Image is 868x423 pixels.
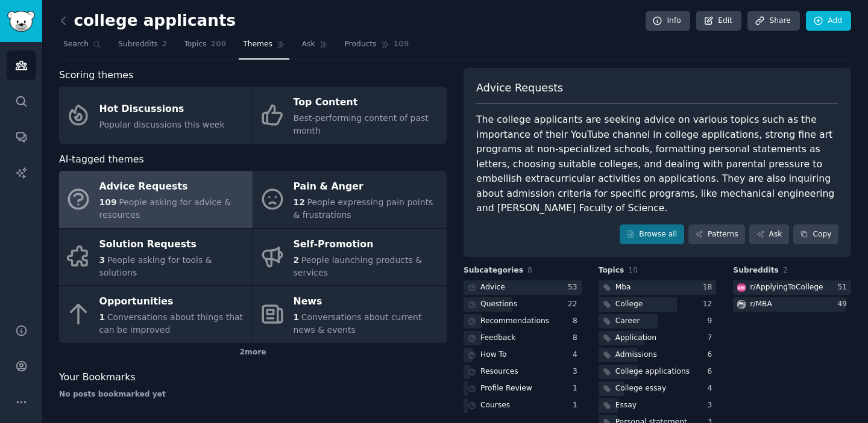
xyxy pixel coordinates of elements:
[476,81,563,96] span: Advice Requests
[180,35,230,60] a: Topics200
[464,398,582,413] a: Courses1
[294,235,441,254] div: Self-Promotion
[599,314,717,329] a: Career9
[573,333,582,344] div: 8
[59,68,133,83] span: Scoring themes
[749,224,789,245] a: Ask
[737,283,746,292] img: ApplyingToCollege
[294,255,423,277] span: People launching products & services
[708,316,717,327] div: 9
[599,331,717,346] a: Application7
[294,93,441,113] div: Top Content
[599,365,717,380] a: College applications6
[599,265,624,276] span: Topics
[63,39,89,50] span: Search
[99,120,225,129] span: Popular discussions this week
[59,343,447,362] div: 2 more
[599,381,717,397] a: College essay4
[733,265,779,276] span: Subreddits
[114,35,171,60] a: Subreddits2
[294,312,422,335] span: Conversations about current news & events
[294,255,300,265] span: 2
[573,316,582,327] div: 8
[703,282,717,293] div: 18
[837,299,851,310] div: 49
[599,297,717,312] a: College12
[615,400,637,411] div: Essay
[59,389,447,400] div: No posts bookmarked yet
[480,282,505,293] div: Advice
[646,11,690,31] a: Info
[118,39,158,50] span: Subreddits
[243,39,272,50] span: Themes
[628,266,638,274] span: 10
[793,224,838,245] button: Copy
[480,350,507,360] div: How To
[99,235,247,254] div: Solution Requests
[294,113,429,135] span: Best-performing content of past month
[464,381,582,397] a: Profile Review1
[688,224,745,245] a: Patterns
[750,299,772,310] div: r/ MBA
[99,255,212,277] span: People asking for tools & solutions
[99,197,231,220] span: People asking for advice & resources
[750,282,823,293] div: r/ ApplyingToCollege
[615,350,657,360] div: Admissions
[464,331,582,346] a: Feedback8
[527,266,532,274] span: 8
[253,286,447,343] a: News1Conversations about current news & events
[7,11,35,32] img: GummySearch logo
[99,292,247,312] div: Opportunities
[806,11,851,31] a: Add
[253,229,447,286] a: Self-Promotion2People launching products & services
[394,39,409,50] span: 109
[615,316,640,327] div: Career
[480,333,515,344] div: Feedback
[162,39,168,50] span: 2
[703,299,717,310] div: 12
[464,348,582,363] a: How To4
[253,87,447,144] a: Top ContentBest-performing content of past month
[737,300,746,309] img: MBA
[476,113,838,216] div: The college applicants are seeking advice on various topics such as the importance of their YouTu...
[294,178,441,197] div: Pain & Anger
[708,400,717,411] div: 3
[568,299,582,310] div: 22
[59,152,144,167] span: AI-tagged themes
[464,265,523,276] span: Subcategories
[733,280,851,295] a: ApplyingToColleger/ApplyingToCollege51
[615,366,690,377] div: College applications
[253,171,447,228] a: Pain & Anger12People expressing pain points & frustrations
[615,282,631,293] div: Mba
[294,197,433,220] span: People expressing pain points & frustrations
[568,282,582,293] div: 53
[708,333,717,344] div: 7
[573,350,582,360] div: 4
[239,35,289,60] a: Themes
[464,314,582,329] a: Recommendations8
[59,35,105,60] a: Search
[783,266,788,274] span: 2
[480,299,517,310] div: Questions
[464,365,582,380] a: Resources3
[464,280,582,295] a: Advice53
[294,197,305,207] span: 12
[184,39,206,50] span: Topics
[59,11,236,31] h2: college applicants
[733,297,851,312] a: MBAr/MBA49
[99,255,105,265] span: 3
[298,35,332,60] a: Ask
[573,400,582,411] div: 1
[573,383,582,394] div: 1
[599,398,717,413] a: Essay3
[747,11,799,31] a: Share
[99,312,244,335] span: Conversations about things that can be improved
[573,366,582,377] div: 3
[99,178,247,197] div: Advice Requests
[211,39,227,50] span: 200
[480,383,532,394] div: Profile Review
[294,312,300,322] span: 1
[59,370,136,385] span: Your Bookmarks
[294,292,441,312] div: News
[345,39,377,50] span: Products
